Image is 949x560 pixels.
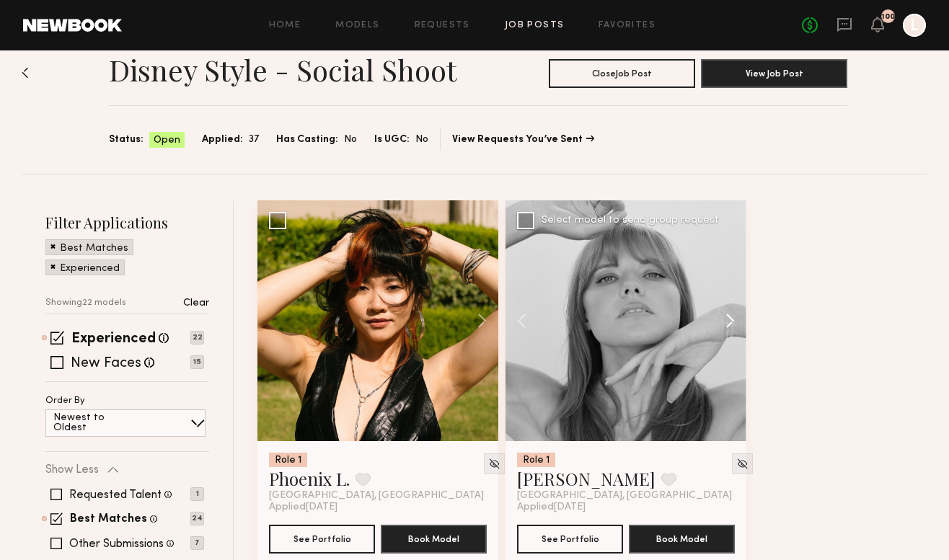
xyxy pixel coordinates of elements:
[60,264,120,274] p: Experienced
[881,13,895,21] div: 100
[190,536,204,550] p: 7
[517,453,555,467] div: Role 1
[381,525,487,554] button: Book Model
[69,489,162,501] label: Requested Talent
[381,532,487,544] a: Book Model
[190,487,204,501] p: 1
[71,357,141,371] label: New Faces
[202,132,243,148] span: Applied:
[517,525,623,554] button: See Portfolio
[22,67,29,79] img: Back to previous page
[415,21,470,30] a: Requests
[269,490,484,502] span: [GEOGRAPHIC_DATA], [GEOGRAPHIC_DATA]
[183,298,209,308] p: Clear
[903,14,926,37] a: L
[69,538,164,550] label: Other Submissions
[517,467,656,490] a: [PERSON_NAME]
[70,514,147,525] label: Best Matches
[542,215,719,226] div: Select model to send group request
[71,332,156,347] label: Experienced
[45,396,85,406] p: Order By
[701,59,847,88] button: View Job Post
[60,244,128,254] p: Best Matches
[269,467,350,490] a: Phoenix L.
[269,453,307,467] div: Role 1
[505,21,565,30] a: Job Posts
[109,132,144,148] span: Status:
[269,21,301,30] a: Home
[736,458,749,470] img: Unhide Model
[517,490,732,502] span: [GEOGRAPHIC_DATA], [GEOGRAPHIC_DATA]
[276,132,338,148] span: Has Casting:
[109,52,456,88] h1: Disney Style - Social Shoot
[517,502,735,513] div: Applied [DATE]
[190,512,204,525] p: 24
[549,59,695,88] button: CloseJob Post
[45,464,99,476] p: Show Less
[190,355,204,369] p: 15
[154,133,180,148] span: Open
[629,525,735,554] button: Book Model
[45,213,209,232] h2: Filter Applications
[53,413,139,433] p: Newest to Oldest
[599,21,656,30] a: Favorites
[269,525,375,554] button: See Portfolio
[269,502,487,513] div: Applied [DATE]
[190,331,204,345] p: 22
[374,132,410,148] span: Is UGC:
[335,21,379,30] a: Models
[488,458,500,470] img: Unhide Model
[249,132,259,148] span: 37
[452,135,594,145] a: View Requests You’ve Sent
[344,132,357,148] span: No
[45,298,126,308] p: Showing 22 models
[629,532,735,544] a: Book Model
[415,132,428,148] span: No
